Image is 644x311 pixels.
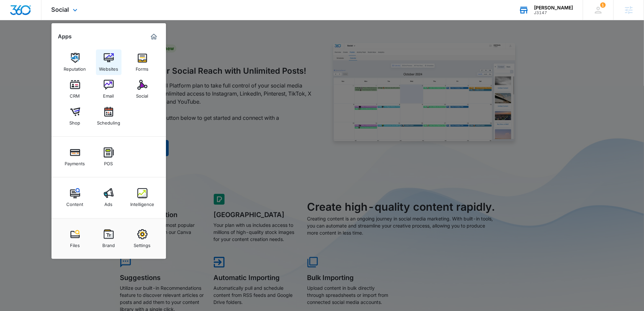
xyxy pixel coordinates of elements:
div: Content [67,198,83,207]
a: Settings [130,226,155,251]
a: Content [62,185,88,210]
a: Payments [62,144,88,170]
a: Marketing 360® Dashboard [148,31,159,42]
a: Files [62,226,88,251]
span: 1 [600,2,606,8]
a: Email [96,76,122,102]
div: Brand [102,239,115,248]
div: notifications count [600,2,606,8]
div: Files [70,239,80,248]
a: Websites [96,49,122,75]
div: CRM [70,90,80,99]
a: CRM [62,76,88,102]
a: Shop [62,103,88,129]
a: Brand [96,226,122,251]
div: Scheduling [97,117,120,126]
div: Settings [134,239,151,248]
div: Intelligence [130,198,154,207]
div: account id [534,10,573,15]
a: Forms [130,49,155,75]
div: POS [104,158,113,166]
div: account name [534,5,573,10]
div: Shop [70,117,80,126]
div: Forms [136,63,149,72]
a: Ads [96,185,122,210]
div: Websites [99,63,118,72]
a: Reputation [62,49,88,75]
span: Social [52,6,69,13]
div: Reputation [64,63,86,72]
a: Scheduling [96,103,122,129]
h2: Apps [58,33,72,40]
div: Social [136,90,148,99]
a: Intelligence [130,185,155,210]
a: Social [130,76,155,102]
a: POS [96,144,122,170]
div: Payments [65,158,85,166]
div: Ads [105,198,113,207]
div: Email [103,90,114,99]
